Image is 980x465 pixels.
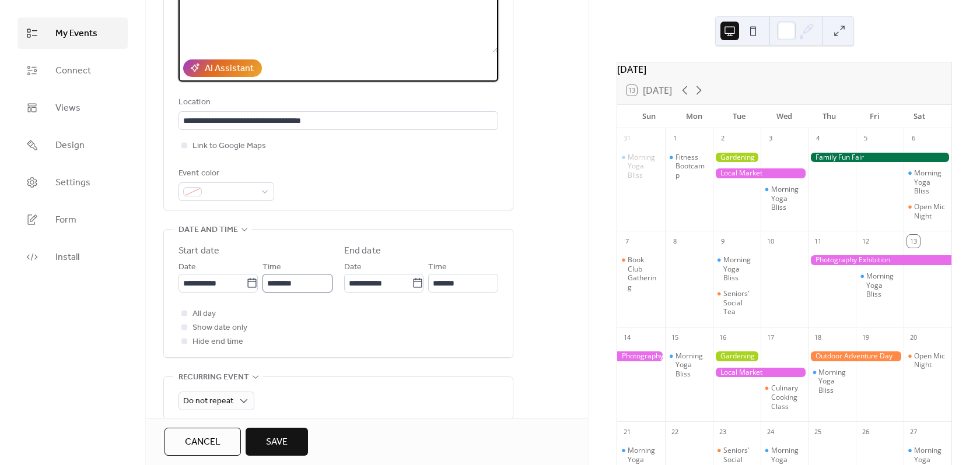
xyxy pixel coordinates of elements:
[178,96,496,110] div: Location
[55,176,90,190] span: Settings
[178,371,249,385] span: Recurring event
[808,255,951,265] div: Photography Exhibition
[185,435,220,449] span: Cancel
[17,204,128,235] a: Form
[55,213,76,227] span: Form
[914,351,947,369] div: Open Mic Night
[807,105,852,128] div: Thu
[621,425,633,438] div: 21
[55,251,79,265] span: Install
[852,105,897,128] div: Fri
[859,425,872,438] div: 26
[55,139,85,153] span: Design
[716,331,729,344] div: 16
[716,235,729,248] div: 9
[668,425,681,438] div: 22
[192,307,216,321] span: All day
[907,425,920,438] div: 27
[716,425,729,438] div: 23
[764,425,777,438] div: 24
[192,335,243,349] span: Hide end time
[178,260,196,274] span: Date
[761,185,808,212] div: Morning Yoga Bliss
[17,92,128,124] a: Views
[55,64,91,78] span: Connect
[808,153,951,163] div: Family Fun Fair
[859,132,872,145] div: 5
[675,351,708,379] div: Morning Yoga Bliss
[764,132,777,145] div: 3
[907,132,920,145] div: 6
[55,101,80,115] span: Views
[811,425,824,438] div: 25
[183,393,233,409] span: Do not repeat
[723,255,756,283] div: Morning Yoga Bliss
[907,331,920,344] div: 20
[621,235,633,248] div: 7
[713,153,761,163] div: Gardening Workshop
[713,351,761,361] div: Gardening Workshop
[17,241,128,273] a: Install
[914,202,947,220] div: Open Mic Night
[904,168,951,196] div: Morning Yoga Bliss
[914,168,947,196] div: Morning Yoga Bliss
[628,255,660,291] div: Book Club Gathering
[771,185,804,212] div: Morning Yoga Bliss
[866,272,899,299] div: Morning Yoga Bliss
[192,321,247,335] span: Show date only
[668,132,681,145] div: 1
[859,331,872,344] div: 19
[626,105,671,128] div: Sun
[818,368,851,395] div: Morning Yoga Bliss
[717,105,762,128] div: Tue
[904,351,951,369] div: Open Mic Night
[205,62,254,76] div: AI Assistant
[178,244,219,258] div: Start date
[713,289,761,316] div: Seniors' Social Tea
[617,255,665,291] div: Book Club Gathering
[17,167,128,198] a: Settings
[713,368,808,378] div: Local Market
[671,105,716,128] div: Mon
[904,202,951,220] div: Open Mic Night
[266,435,288,449] span: Save
[428,260,447,274] span: Time
[762,105,807,128] div: Wed
[262,260,281,274] span: Time
[811,331,824,344] div: 18
[621,331,633,344] div: 14
[856,272,904,299] div: Morning Yoga Bliss
[665,351,713,379] div: Morning Yoga Bliss
[246,428,308,456] button: Save
[771,383,804,411] div: Culinary Cooking Class
[713,255,761,283] div: Morning Yoga Bliss
[178,167,272,181] div: Event color
[665,153,713,180] div: Fitness Bootcamp
[668,331,681,344] div: 15
[617,153,665,180] div: Morning Yoga Bliss
[907,235,920,248] div: 13
[192,139,266,153] span: Link to Google Maps
[617,62,951,76] div: [DATE]
[675,153,708,180] div: Fitness Bootcamp
[764,331,777,344] div: 17
[178,223,238,237] span: Date and time
[621,132,633,145] div: 31
[723,289,756,316] div: Seniors' Social Tea
[764,235,777,248] div: 10
[811,132,824,145] div: 4
[344,260,362,274] span: Date
[808,351,904,361] div: Outdoor Adventure Day
[344,244,381,258] div: End date
[183,59,262,77] button: AI Assistant
[617,351,665,361] div: Photography Exhibition
[17,17,128,49] a: My Events
[859,235,872,248] div: 12
[808,368,856,395] div: Morning Yoga Bliss
[897,105,942,128] div: Sat
[55,27,97,41] span: My Events
[164,428,241,456] button: Cancel
[713,168,808,178] div: Local Market
[761,383,808,411] div: Culinary Cooking Class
